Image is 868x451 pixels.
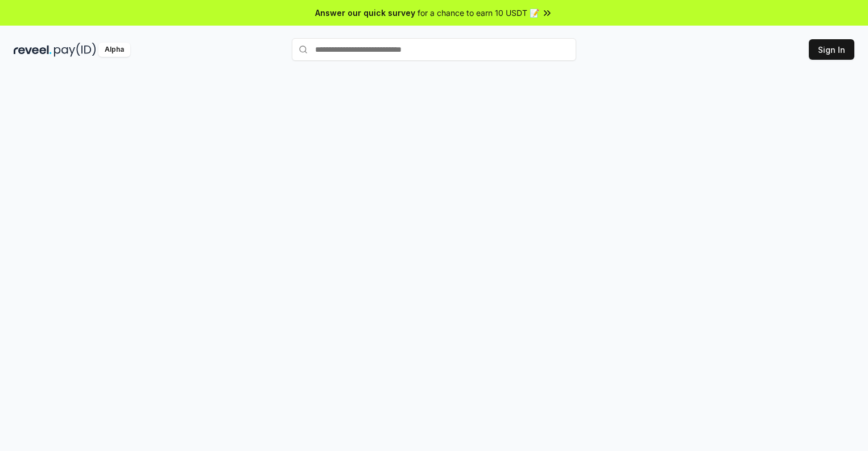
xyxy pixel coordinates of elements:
[14,43,52,57] img: reveel_dark
[315,7,415,19] span: Answer our quick survey
[809,39,854,60] button: Sign In
[54,43,96,57] img: pay_id
[418,7,539,19] span: for a chance to earn 10 USDT 📝
[98,43,130,57] div: Alpha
